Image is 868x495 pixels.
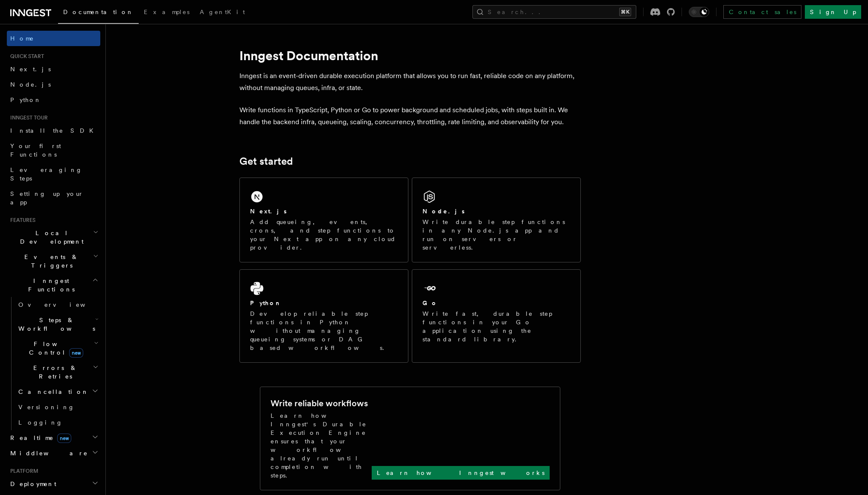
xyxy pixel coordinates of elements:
a: Documentation [58,3,139,24]
a: Node.js [7,77,100,92]
span: Examples [144,9,189,15]
p: Write durable step functions in any Node.js app and run on servers or serverless. [422,218,570,252]
button: Realtimenew [7,430,100,445]
span: new [57,434,71,443]
a: Your first Functions [7,138,100,162]
button: Toggle dark mode [689,7,709,17]
a: GoWrite fast, durable step functions in your Go application using the standard library. [412,269,581,363]
span: Events & Triggers [7,253,93,270]
h2: Go [422,299,438,307]
a: Contact sales [723,5,801,19]
span: Local Development [7,229,93,246]
span: new [69,348,83,358]
span: Inngest Functions [7,277,92,294]
span: Overview [18,301,106,308]
span: Errors & Retries [15,364,93,381]
a: PythonDevelop reliable step functions in Python without managing queueing systems or DAG based wo... [239,269,408,363]
p: Add queueing, events, crons, and step functions to your Next app on any cloud provider. [250,218,398,252]
a: Next.js [7,61,100,77]
button: Local Development [7,225,100,249]
a: Setting up your app [7,186,100,210]
a: Node.jsWrite durable step functions in any Node.js app and run on servers or serverless. [412,178,581,262]
span: Node.js [10,81,51,88]
button: Cancellation [15,384,100,399]
span: Deployment [7,480,56,488]
p: Write functions in TypeScript, Python or Go to power background and scheduled jobs, with steps bu... [239,104,581,128]
a: Examples [139,3,195,23]
span: AgentKit [200,9,245,15]
a: Leveraging Steps [7,162,100,186]
a: Versioning [15,399,100,415]
p: Learn how Inngest's Durable Execution Engine ensures that your workflow already run until complet... [271,411,372,480]
p: Write fast, durable step functions in your Go application using the standard library. [422,309,570,344]
a: Next.jsAdd queueing, events, crons, and step functions to your Next app on any cloud provider. [239,178,408,262]
button: Events & Triggers [7,249,100,273]
p: Inngest is an event-driven durable execution platform that allows you to run fast, reliable code ... [239,70,581,94]
a: Overview [15,297,100,312]
a: Install the SDK [7,123,100,138]
h2: Write reliable workflows [271,397,368,409]
span: Versioning [18,404,75,411]
button: Flow Controlnew [15,336,100,360]
a: Learn how Inngest works [372,466,550,480]
a: Home [7,31,100,46]
span: Cancellation [15,387,89,396]
h2: Node.js [422,207,465,215]
h1: Inngest Documentation [239,48,581,63]
span: Inngest tour [7,114,48,121]
button: Steps & Workflows [15,312,100,336]
a: AgentKit [195,3,250,23]
a: Python [7,92,100,108]
p: Learn how Inngest works [377,469,545,477]
h2: Python [250,299,282,307]
span: Python [10,96,41,103]
span: Leveraging Steps [10,166,82,182]
span: Next.js [10,66,51,73]
a: Get started [239,155,293,167]
span: Your first Functions [10,143,61,158]
div: Inngest Functions [7,297,100,430]
button: Errors & Retries [15,360,100,384]
span: Features [7,217,35,224]
button: Deployment [7,476,100,492]
span: Home [10,34,34,43]
span: Platform [7,468,38,475]
span: Setting up your app [10,190,84,206]
span: Middleware [7,449,88,457]
button: Inngest Functions [7,273,100,297]
span: Realtime [7,434,71,442]
button: Middleware [7,445,100,461]
span: Install the SDK [10,127,99,134]
span: Steps & Workflows [15,316,95,333]
kbd: ⌘K [619,8,631,16]
span: Flow Control [15,340,94,357]
span: Documentation [63,9,134,15]
a: Logging [15,415,100,430]
a: Sign Up [805,5,861,19]
p: Develop reliable step functions in Python without managing queueing systems or DAG based workflows. [250,309,398,352]
span: Logging [18,419,63,426]
h2: Next.js [250,207,287,215]
span: Quick start [7,53,44,60]
button: Search...⌘K [472,5,636,19]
